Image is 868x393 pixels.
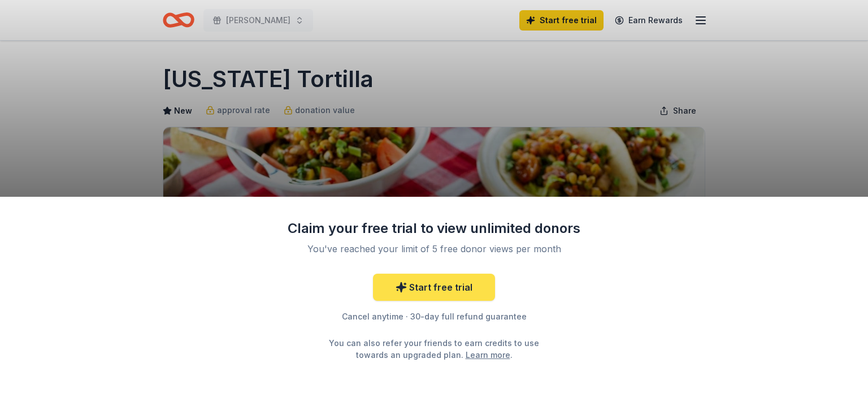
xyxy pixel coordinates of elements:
div: Claim your free trial to view unlimited donors [287,219,581,237]
a: Start free trial [373,274,495,301]
div: You can also refer your friends to earn credits to use towards an upgraded plan. . [319,337,549,361]
div: Cancel anytime · 30-day full refund guarantee [287,310,581,323]
div: You've reached your limit of 5 free donor views per month [301,242,567,256]
a: Learn more [466,349,510,361]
